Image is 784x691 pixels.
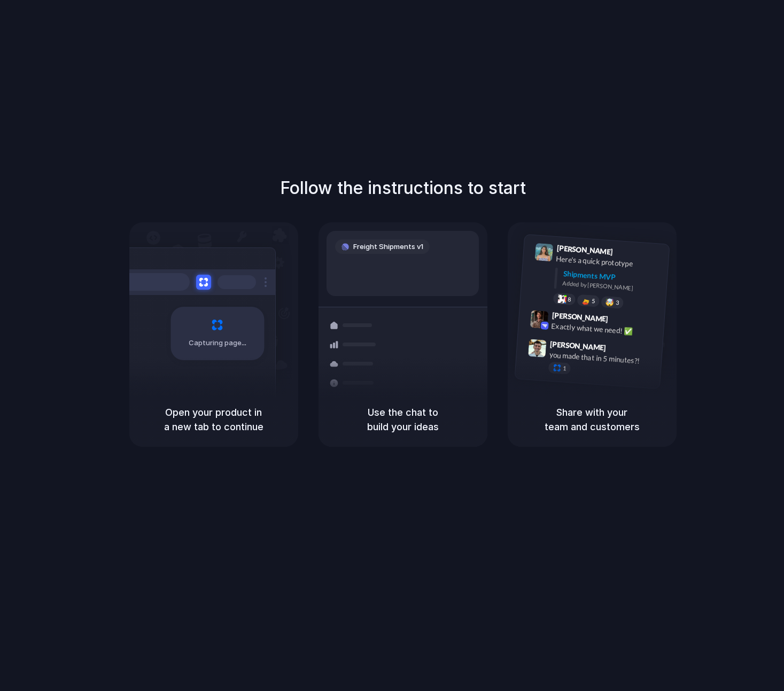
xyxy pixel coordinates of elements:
h5: Open your product in a new tab to continue [142,405,285,434]
span: 5 [591,298,595,304]
span: 9:41 AM [616,247,638,260]
div: Added by [PERSON_NAME] [562,279,661,294]
div: you made that in 5 minutes?! [549,349,656,367]
span: [PERSON_NAME] [549,338,606,353]
div: Shipments MVP [563,268,662,286]
span: [PERSON_NAME] [552,309,608,325]
span: 1 [562,366,566,371]
div: Here's a quick prototype [555,253,662,271]
span: 9:47 AM [609,343,631,356]
span: 8 [567,296,571,302]
h5: Share with your team and customers [521,405,664,434]
span: 3 [615,300,619,306]
div: 🤯 [605,298,614,306]
h1: Follow the instructions to start [280,175,526,201]
span: [PERSON_NAME] [556,242,613,258]
span: 9:42 AM [611,314,633,327]
span: Freight Shipments v1 [353,242,423,252]
span: Capturing page [189,338,248,348]
h5: Use the chat to build your ideas [331,405,475,434]
div: Exactly what we need! ✅ [551,320,658,338]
